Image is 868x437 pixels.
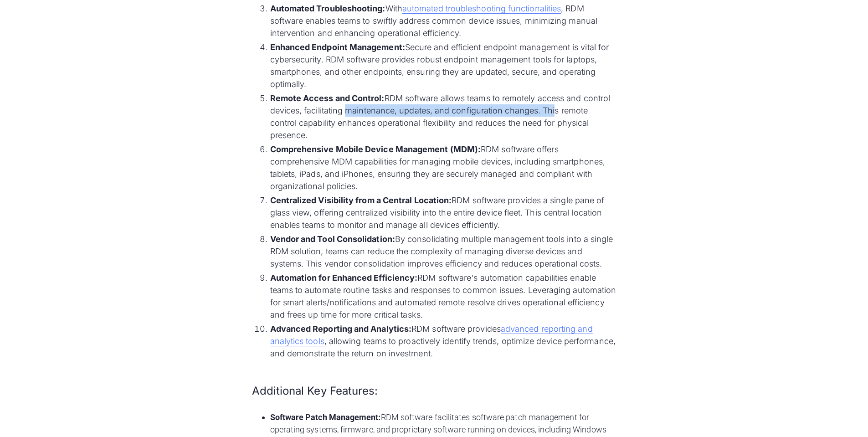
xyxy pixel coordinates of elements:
[270,324,412,334] strong: Advanced Reporting and Analytics:
[252,383,616,399] h3: Additional Key Features:
[270,324,593,346] a: advanced reporting and analytics tools
[270,412,381,422] strong: Software Patch Management:
[270,4,385,13] strong: Automated Troubleshooting:
[270,194,616,231] li: RDM software provides a single pane of glass view, offering centralized visibility into the entir...
[270,195,452,205] strong: Centralized Visibility from a Central Location:
[402,4,561,14] a: automated troubleshooting functionalities
[270,323,616,360] li: RDM software provides , allowing teams to proactively identify trends, optimize device performanc...
[270,92,616,141] li: RDM software allows teams to remotely access and control devices, facilitating maintenance, updat...
[270,143,616,192] li: RDM software offers comprehensive MDM capabilities for managing mobile devices, including smartph...
[270,93,385,103] strong: Remote Access and Control:
[270,234,395,244] strong: Vendor and Tool Consolidation:
[270,144,481,154] strong: Comprehensive Mobile Device Management (MDM):
[270,273,418,283] strong: Automation for Enhanced Efficiency:
[270,2,616,39] li: With , RDM software enables teams to swiftly address common device issues, minimizing manual inte...
[270,41,616,90] li: Secure and efficient endpoint management is vital for cybersecurity. RDM software provides robust...
[270,233,616,270] li: By consolidating multiple management tools into a single RDM solution, teams can reduce the compl...
[270,42,405,52] strong: Enhanced Endpoint Management:
[270,272,616,321] li: RDM software's automation capabilities enable teams to automate routine tasks and responses to co...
